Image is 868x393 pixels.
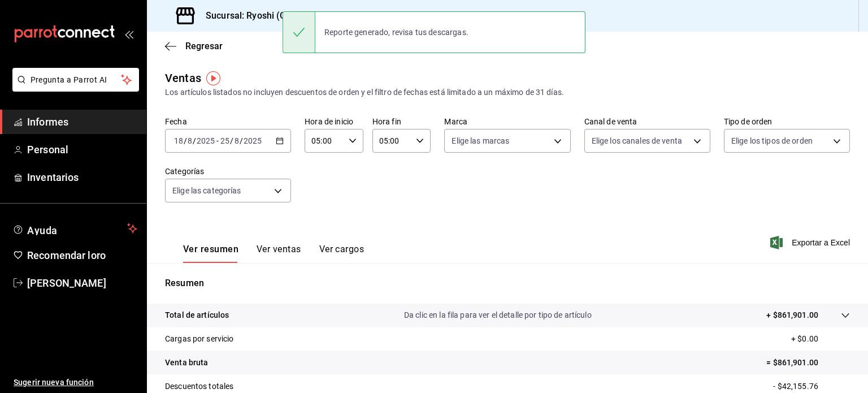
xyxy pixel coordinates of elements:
font: / [193,136,196,145]
input: -- [187,136,193,145]
font: Cargas por servicio [165,334,234,343]
font: Marca [444,117,467,126]
font: Regresar [185,41,223,51]
font: Ventas [165,71,201,85]
font: Venta bruta [165,358,208,367]
font: - [216,136,219,145]
button: abrir_cajón_menú [124,29,133,38]
font: [PERSON_NAME] [27,277,106,289]
button: Regresar [165,41,223,51]
font: Sugerir nueva función [14,378,94,387]
font: Sucursal: Ryoshi (Cancún) [206,10,314,21]
font: Informes [27,116,68,128]
font: Da clic en la fila para ver el detalle por tipo de artículo [404,310,592,319]
font: Hora fin [372,117,401,126]
input: ---- [243,136,262,145]
input: -- [220,136,230,145]
font: Ver resumen [183,244,238,254]
font: Elige los canales de venta [592,136,682,145]
input: ---- [196,136,215,145]
button: Pregunta a Parrot AI [12,68,139,92]
font: Categorías [165,167,204,176]
font: Ver ventas [257,244,301,254]
a: Pregunta a Parrot AI [8,82,139,94]
button: Exportar a Excel [772,236,850,249]
font: Total de artículos [165,310,229,319]
font: Descuentos totales [165,382,233,391]
font: Exportar a Excel [792,238,850,247]
font: Tipo de orden [724,117,772,126]
font: Reporte generado, revisa tus descargas. [324,28,468,37]
font: Ayuda [27,224,58,236]
font: Ver cargos [319,244,364,254]
font: Canal de venta [584,117,637,126]
font: Elige las categorías [172,186,241,195]
font: - $42,155.76 [773,382,818,391]
font: Personal [27,144,68,156]
font: + $861,901.00 [766,310,818,319]
img: Marcador de información sobre herramientas [206,71,220,85]
font: Inventarios [27,171,79,183]
input: -- [173,136,184,145]
font: / [240,136,243,145]
font: / [184,136,187,145]
font: Resumen [165,278,204,288]
font: Elige los tipos de orden [731,136,813,145]
font: Fecha [165,117,187,126]
div: pestañas de navegación [183,243,364,263]
font: / [230,136,233,145]
input: -- [234,136,240,145]
font: Hora de inicio [305,117,353,126]
font: Elige las marcas [452,136,509,145]
font: = $861,901.00 [766,358,818,367]
font: Pregunta a Parrot AI [31,75,107,84]
font: Los artículos listados no incluyen descuentos de orden y el filtro de fechas está limitado a un m... [165,88,564,97]
font: Recomendar loro [27,249,106,261]
font: + $0.00 [791,334,818,343]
